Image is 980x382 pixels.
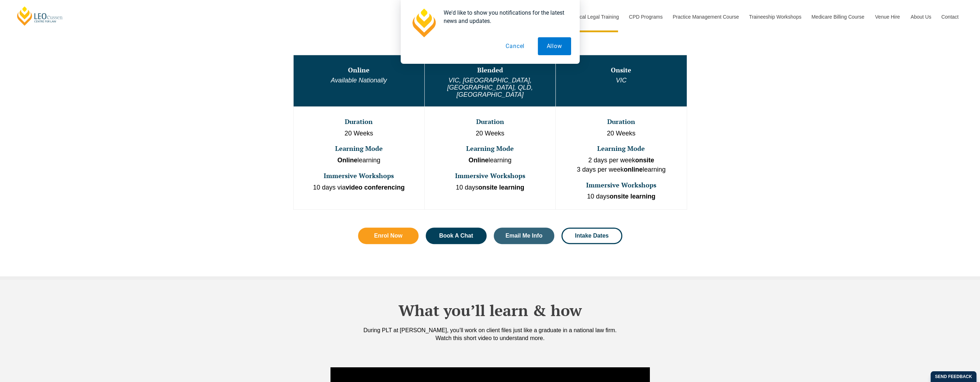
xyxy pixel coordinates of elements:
[468,157,488,164] strong: Online
[425,183,555,192] p: 10 days
[294,183,424,192] p: 10 days via
[425,172,555,180] h3: Immersive Workshops
[556,129,686,138] p: 20 Weeks
[609,193,655,200] strong: onsite learning
[337,157,357,164] strong: Online
[616,77,627,84] em: VIC
[556,156,686,174] p: 2 days per week 3 days per week learning
[294,156,424,165] p: learning
[439,233,473,239] span: Book A Chat
[494,228,555,244] a: Email Me Info
[358,228,419,244] a: Enrol Now
[556,145,686,152] h3: Learning Mode
[556,67,686,74] h3: Onsite
[556,182,686,189] h3: Immersive Workshops
[294,67,424,74] h3: Online
[425,129,555,138] p: 20 Weeks
[294,129,424,138] p: 20 Weeks
[497,37,534,55] button: Cancel
[425,156,555,165] p: learning
[286,326,694,342] div: During PLT at [PERSON_NAME], you’ll work on client files just like a graduate in a national law f...
[294,172,424,180] h3: Immersive Workshops
[425,67,555,74] h3: Blended
[294,118,424,125] h3: Duration
[409,9,438,37] img: notification icon
[374,233,402,239] span: Enrol Now
[556,118,686,125] h3: Duration
[425,145,555,152] h3: Learning Mode
[426,228,487,244] a: Book A Chat
[294,145,424,152] h3: Learning Mode
[286,301,694,319] h2: What you’ll learn & how
[331,77,387,84] em: Available Nationally
[538,37,571,55] button: Allow
[624,166,643,173] strong: online
[478,184,524,191] strong: onsite learning
[438,9,571,25] div: We'd like to show you notifications for the latest news and updates.
[346,184,405,191] strong: video conferencing
[561,228,622,244] a: Intake Dates
[575,233,609,239] span: Intake Dates
[425,118,555,125] h3: Duration
[447,77,533,98] em: VIC, [GEOGRAPHIC_DATA], [GEOGRAPHIC_DATA], QLD, [GEOGRAPHIC_DATA]
[506,233,542,239] span: Email Me Info
[556,192,686,201] p: 10 days
[635,157,654,164] strong: onsite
